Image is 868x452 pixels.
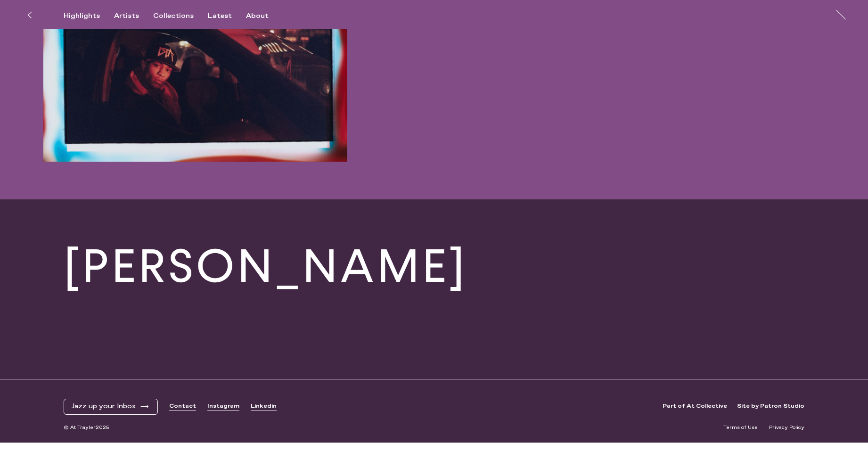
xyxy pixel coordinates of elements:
a: Site by Patron Studio [737,403,804,411]
a: Terms of Use [723,424,758,431]
span: Jazz up your Inbox [72,403,136,411]
button: Collections [153,12,208,20]
span: © At Trayler 2025 [64,424,109,431]
button: Latest [208,12,246,20]
button: Artists [114,12,153,20]
a: Part of At Collective [663,403,727,411]
div: Latest [208,12,232,20]
a: Privacy Policy [769,424,804,431]
button: About [246,12,283,20]
div: Highlights [64,12,100,20]
div: Artists [114,12,139,20]
div: About [246,12,269,20]
a: [PERSON_NAME] [64,237,804,296]
button: Highlights [64,12,114,20]
a: Instagram [207,403,239,411]
div: Collections [153,12,194,20]
a: Contact [169,403,196,411]
button: Jazz up your Inbox [72,403,150,411]
a: Linkedin [251,403,277,411]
